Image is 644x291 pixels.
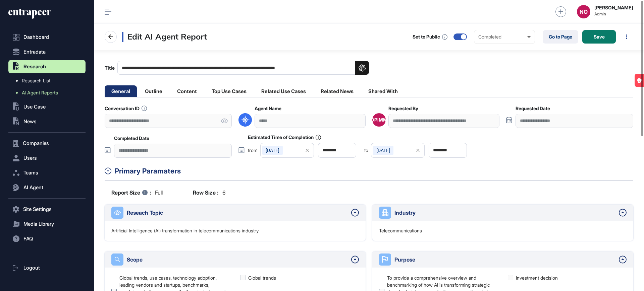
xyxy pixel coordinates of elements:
[582,30,616,44] button: Save
[23,141,49,146] span: Companies
[248,148,258,153] span: from
[594,34,605,39] span: Save
[516,106,550,111] label: Requested Date
[362,85,405,97] li: Shared With
[12,75,86,87] a: Research List
[8,181,86,194] button: AI Agent
[371,117,387,123] div: OPIMM
[115,166,633,176] div: Primary Paramaters
[594,5,633,10] strong: [PERSON_NAME]
[255,106,281,111] label: Agent Name
[23,236,33,241] span: FAQ
[8,45,86,59] button: Entradata
[388,106,418,111] label: Requested By
[205,85,253,97] li: Top Use Cases
[394,209,615,217] div: Industry
[23,185,43,190] span: AI Agent
[8,137,86,150] button: Companies
[373,146,393,155] div: [DATE]
[23,265,40,271] span: Logout
[23,49,46,55] span: Entradata
[8,115,86,128] button: News
[8,100,86,114] button: Use Case
[193,189,218,197] b: Row Size :
[8,217,86,231] button: Media Library
[8,203,86,216] button: Site Settings
[516,274,558,281] div: Investment decision
[122,32,207,42] h3: Edit AI Agent Report
[543,30,578,44] a: Go to Page
[114,136,149,141] label: Completed Date
[8,151,86,165] button: Users
[8,30,86,44] a: Dashboard
[478,34,531,40] div: Completed
[111,189,163,197] div: full
[22,90,58,95] span: AI Agent Reports
[111,227,259,234] p: Artificial Intelligence (AI) transformation in telecommunications industry
[594,12,633,16] span: Admin
[23,119,37,124] span: News
[413,34,440,40] div: Set to Public
[314,85,360,97] li: Related News
[127,209,348,217] div: Reseach Topic
[8,232,86,245] button: FAQ
[262,146,283,155] div: [DATE]
[127,256,348,264] div: Scope
[105,85,137,97] li: General
[23,104,46,110] span: Use Case
[170,85,204,97] li: Content
[248,135,321,140] label: Estimated Time of Completion
[8,60,86,73] button: Research
[138,85,169,97] li: Outline
[248,274,276,281] div: Global trends
[105,105,147,111] label: Conversation ID
[23,221,54,227] span: Media Library
[379,227,422,234] p: Telecommunications
[23,34,49,40] span: Dashboard
[23,170,38,175] span: Teams
[105,61,369,75] label: Title
[23,207,52,212] span: Site Settings
[8,166,86,179] button: Teams
[577,5,590,18] button: NO
[364,148,368,153] span: to
[23,155,37,161] span: Users
[22,78,50,83] span: Research List
[117,61,369,75] input: Title
[255,85,313,97] li: Related Use Cases
[111,189,151,197] b: Report Size :
[394,256,615,264] div: Purpose
[8,261,86,275] a: Logout
[193,189,225,197] div: 6
[23,64,46,69] span: Research
[12,87,86,99] a: AI Agent Reports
